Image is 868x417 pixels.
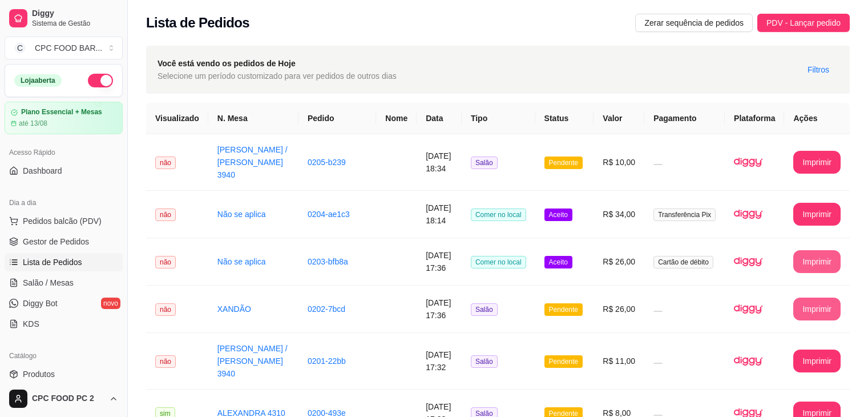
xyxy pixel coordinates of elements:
[471,256,526,268] span: Comer no local
[23,318,39,330] span: KDS
[653,209,716,221] span: Transferência Pix
[594,103,644,134] th: Valor
[5,253,123,271] a: Lista de Pedidos
[808,63,829,76] span: Filtros
[217,145,288,179] a: [PERSON_NAME] / [PERSON_NAME] 3940
[23,165,62,177] span: Dashboard
[757,14,850,32] button: PDV - Lançar pedido
[155,209,176,221] span: não
[5,347,123,365] div: Catálogo
[158,59,296,68] strong: Você está vendo os pedidos de Hoje
[594,191,644,238] td: R$ 34,00
[23,256,82,268] span: Lista de Pedidos
[644,103,725,134] th: Pagamento
[88,74,113,87] button: Alterar Status
[5,102,123,134] a: Plano Essencial + Mesasaté 13/08
[376,103,417,134] th: Nome
[5,212,123,230] button: Pedidos balcão (PDV)
[417,238,462,286] td: [DATE] 17:36
[766,17,841,29] span: PDV - Lançar pedido
[14,42,26,54] span: C
[19,119,47,128] article: até 13/08
[471,303,498,316] span: Salão
[635,14,753,32] button: Zerar sequência de pedidos
[798,61,838,79] button: Filtros
[653,256,713,268] span: Cartão de débito
[544,303,583,316] span: Pendente
[298,103,376,134] th: Pedido
[23,277,74,288] span: Salão / Mesas
[594,134,644,191] td: R$ 10,00
[5,232,123,251] a: Gestor de Pedidos
[544,256,572,268] span: Aceito
[417,191,462,238] td: [DATE] 18:14
[793,298,841,320] button: Imprimir
[544,355,583,368] span: Pendente
[155,157,176,169] span: não
[158,70,397,82] span: Selecione um período customizado para ver pedidos de outros dias
[217,344,288,378] a: [PERSON_NAME] / [PERSON_NAME] 3940
[217,257,266,266] a: Não se aplica
[5,162,123,180] a: Dashboard
[208,103,298,134] th: N. Mesa
[417,286,462,333] td: [DATE] 17:36
[734,247,762,276] img: diggy
[471,209,526,221] span: Comer no local
[5,385,123,412] button: CPC FOOD PC 2
[462,103,535,134] th: Tipo
[734,200,762,228] img: diggy
[217,210,266,219] a: Não se aplica
[155,303,176,316] span: não
[5,143,123,162] div: Acesso Rápido
[21,108,102,117] article: Plano Essencial + Mesas
[725,103,784,134] th: Plataforma
[793,151,841,174] button: Imprimir
[308,356,346,366] a: 0201-22bb
[594,286,644,333] td: R$ 26,00
[32,394,104,404] span: CPC FOOD PC 2
[23,236,89,247] span: Gestor de Pedidos
[471,355,498,368] span: Salão
[417,333,462,390] td: [DATE] 17:32
[594,238,644,286] td: R$ 26,00
[146,14,249,32] h2: Lista de Pedidos
[155,355,176,368] span: não
[23,298,58,309] span: Diggy Bot
[32,9,118,19] span: Diggy
[308,257,348,266] a: 0203-bfb8a
[32,19,118,28] span: Sistema de Gestão
[734,347,762,375] img: diggy
[417,134,462,191] td: [DATE] 18:34
[5,274,123,292] a: Salão / Mesas
[644,17,744,29] span: Zerar sequência de pedidos
[734,148,762,177] img: diggy
[23,215,102,227] span: Pedidos balcão (PDV)
[5,37,123,59] button: Select a team
[146,103,208,134] th: Visualizado
[5,294,123,312] a: Diggy Botnovo
[471,157,498,169] span: Salão
[5,194,123,212] div: Dia a dia
[793,350,841,372] button: Imprimir
[308,210,350,219] a: 0204-ae1c3
[23,368,55,380] span: Produtos
[14,74,62,87] div: Loja aberta
[784,103,850,134] th: Ações
[793,250,841,273] button: Imprimir
[155,256,176,268] span: não
[217,304,251,314] a: XANDÃO
[734,295,762,323] img: diggy
[793,203,841,226] button: Imprimir
[544,209,572,221] span: Aceito
[5,315,123,333] a: KDS
[308,304,345,314] a: 0202-7bcd
[35,42,102,54] div: CPC FOOD BAR ...
[5,365,123,383] a: Produtos
[5,5,123,32] a: DiggySistema de Gestão
[535,103,594,134] th: Status
[544,157,583,169] span: Pendente
[594,333,644,390] td: R$ 11,00
[308,158,346,167] a: 0205-b239
[417,103,462,134] th: Data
